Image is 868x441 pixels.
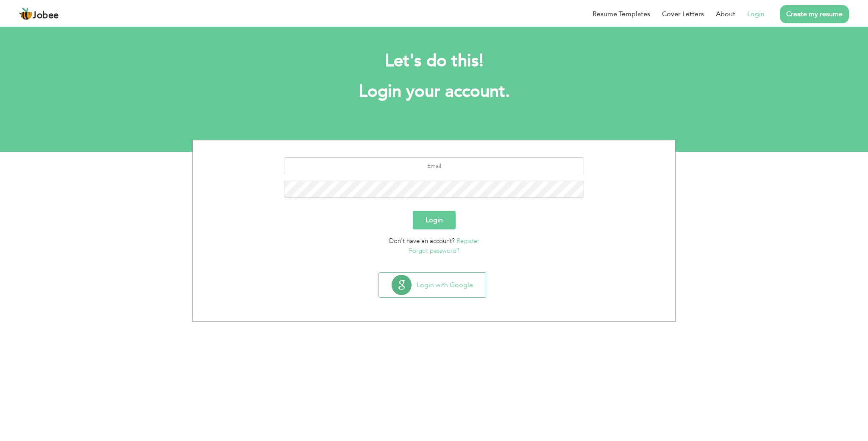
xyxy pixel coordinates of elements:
a: Create my resume [780,5,849,23]
img: jobee.io [19,7,33,21]
button: Login with Google [379,273,486,297]
h1: Login your account. [205,81,663,103]
a: Resume Templates [593,9,650,19]
a: Jobee [19,7,59,21]
button: Login [413,211,456,229]
span: Jobee [33,11,59,20]
a: Forgot password? [409,246,459,255]
a: Cover Letters [662,9,704,19]
input: Email [284,157,584,174]
a: Login [747,9,765,19]
span: Don't have an account? [389,237,455,245]
h2: Let's do this! [205,50,663,72]
a: Register [456,237,479,245]
a: About [716,9,735,19]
